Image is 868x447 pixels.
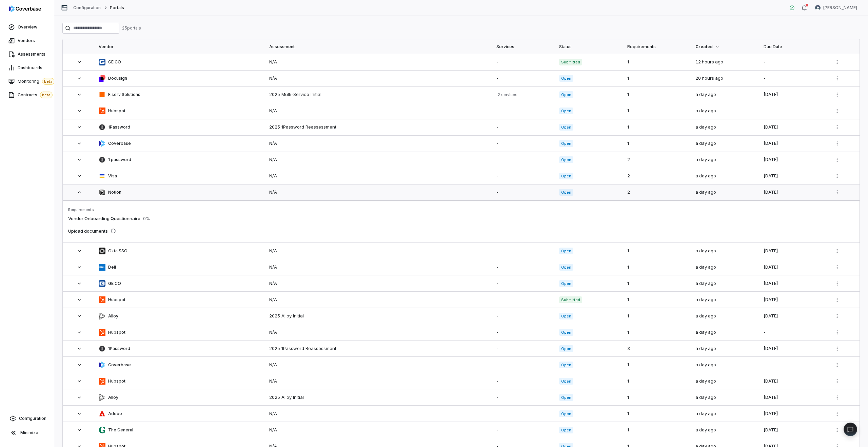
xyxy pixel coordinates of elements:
[108,173,117,179] span: Visa
[269,75,488,82] div: N/A
[627,140,687,147] div: 1
[559,313,573,319] span: Open
[627,189,687,196] div: 2
[832,409,843,419] button: More actions
[269,173,488,179] div: N/A
[1,75,53,88] a: Monitoringbeta
[695,394,716,400] span: a day ago
[496,75,551,82] div: -
[764,189,778,195] span: [DATE]
[764,157,778,162] span: [DATE]
[832,246,843,256] button: More actions
[496,362,551,368] div: -
[627,378,687,385] div: 1
[269,140,488,147] div: N/A
[496,394,551,401] div: -
[695,59,723,64] span: 12 hours ago
[695,124,716,130] span: a day ago
[559,140,573,147] span: Open
[3,426,51,440] button: Minimize
[759,357,828,373] td: -
[1,48,53,60] a: Assessments
[695,108,716,113] span: a day ago
[108,59,121,65] span: GEICO
[108,190,121,195] span: Notion
[73,5,101,11] a: Configuration
[269,264,488,271] div: N/A
[269,362,488,368] div: N/A
[496,108,551,114] div: -
[99,39,261,54] div: Vendor
[832,122,843,132] button: More actions
[496,345,551,352] div: -
[695,362,716,367] span: a day ago
[498,92,517,97] div: 2 services
[108,265,116,270] span: Dell
[269,313,304,318] a: 2025 Alloy Initial
[108,281,121,286] span: GEICO
[496,156,551,163] div: -
[695,346,716,351] span: a day ago
[108,313,118,319] span: Alloy
[496,264,551,271] div: -
[823,5,857,11] span: [PERSON_NAME]
[269,108,488,114] div: N/A
[496,378,551,385] div: -
[496,410,551,417] div: -
[9,5,41,12] img: logo-D7KZi-bG.svg
[695,411,716,416] span: a day ago
[759,324,828,341] td: -
[695,173,716,178] span: a day ago
[108,297,125,303] span: Hubspot
[832,106,843,116] button: More actions
[559,427,573,433] span: Open
[269,59,488,65] div: N/A
[627,280,687,287] div: 1
[764,124,778,130] span: [DATE]
[764,173,778,178] span: [DATE]
[1,89,53,101] a: Contractsbeta
[496,280,551,287] div: -
[269,124,336,130] a: 2025 1Password Reassessment
[764,394,778,400] span: [DATE]
[269,378,488,385] div: N/A
[559,394,573,401] span: Open
[559,156,573,163] span: Open
[108,411,122,416] span: Adobe
[68,215,140,222] a: Vendor Onboarding Questionnaire
[68,228,108,235] span: Upload documents
[559,108,573,114] span: Open
[496,140,551,147] div: -
[832,344,843,354] button: More actions
[832,311,843,321] button: More actions
[269,92,321,97] a: 2025 Multi-Service Initial
[832,187,843,197] button: More actions
[627,156,687,163] div: 2
[559,280,573,287] span: Open
[108,157,131,162] span: 1 password
[496,189,551,196] div: -
[695,75,723,81] span: 20 hours ago
[764,427,778,432] span: [DATE]
[496,248,551,254] div: -
[496,39,551,54] div: Services
[40,92,53,98] span: beta
[122,25,141,31] div: 25 portal s
[764,297,778,302] span: [DATE]
[815,5,821,11] img: Lili Jiang avatar
[627,248,687,254] div: 1
[627,264,687,271] div: 1
[108,92,140,97] span: Fiserv Solutions
[108,248,127,254] span: Okta SSO
[832,73,843,83] button: More actions
[764,280,778,286] span: [DATE]
[695,280,716,286] span: a day ago
[764,346,778,351] span: [DATE]
[18,92,53,98] span: Contracts
[269,280,488,287] div: N/A
[627,345,687,352] div: 3
[627,329,687,336] div: 1
[108,124,130,130] span: 1Password
[695,329,716,335] span: a day ago
[627,362,687,368] div: 1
